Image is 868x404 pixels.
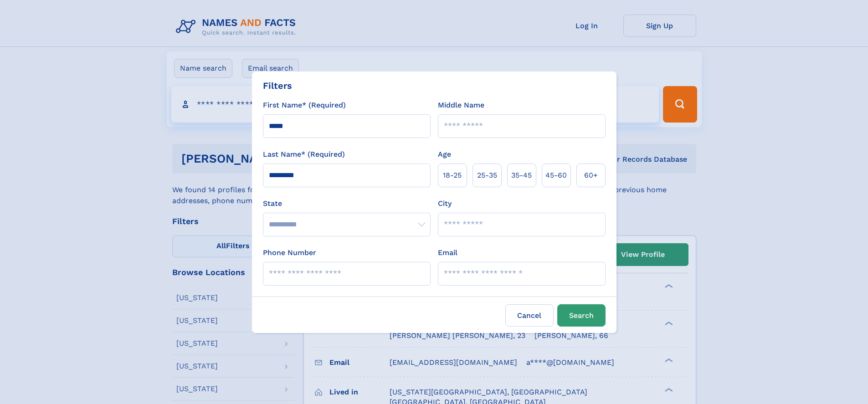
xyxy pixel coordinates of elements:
label: Email [438,247,457,258]
label: Phone Number [263,247,316,258]
span: 35‑45 [511,170,532,181]
label: First Name* (Required) [263,100,346,111]
label: City [438,198,452,209]
label: Last Name* (Required) [263,149,345,160]
div: Filters [263,79,292,92]
span: 45‑60 [545,170,567,181]
span: 18‑25 [443,170,462,181]
span: 60+ [584,170,598,181]
label: Middle Name [438,100,484,111]
label: State [263,198,431,209]
label: Cancel [505,304,554,327]
label: Age [438,149,451,160]
button: Search [557,304,606,327]
span: 25‑35 [477,170,497,181]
